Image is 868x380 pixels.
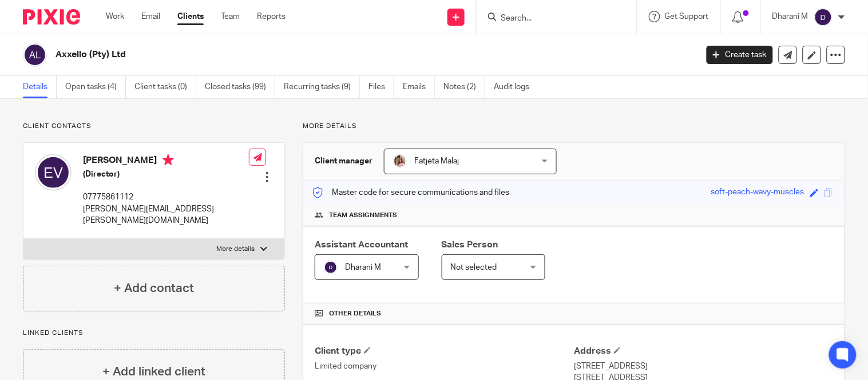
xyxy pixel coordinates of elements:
[162,154,174,166] i: Primary
[141,11,160,22] a: Email
[574,361,833,372] p: [STREET_ADDRESS]
[177,11,204,22] a: Clients
[221,11,240,22] a: Team
[114,279,194,297] h4: + Add contact
[443,76,485,98] a: Notes (2)
[83,154,249,169] h4: [PERSON_NAME]
[711,186,804,199] div: soft-peach-wavy-muscles
[315,240,408,249] span: Assistant Accountant
[65,76,126,98] a: Open tasks (4)
[329,211,397,220] span: Team assignments
[315,345,574,357] h4: Client type
[665,13,709,21] span: Get Support
[393,154,407,168] img: MicrosoftTeams-image%20(5).png
[23,43,47,67] img: svg%3E
[403,76,435,98] a: Emails
[329,309,381,318] span: Other details
[494,76,538,98] a: Audit logs
[35,154,72,191] img: svg%3E
[303,122,845,131] p: More details
[56,49,562,61] h2: Axxello (Pty) Ltd
[23,122,285,131] p: Client contacts
[284,76,360,98] a: Recurring tasks (9)
[83,169,249,180] h5: (Director)
[205,76,275,98] a: Closed tasks (99)
[451,263,497,271] span: Not selected
[574,345,833,357] h4: Address
[23,329,285,338] p: Linked clients
[315,361,574,372] p: Limited company
[772,11,808,22] p: Dharani M
[814,8,833,26] img: svg%3E
[106,11,124,22] a: Work
[23,9,80,25] img: Pixie
[707,46,773,64] a: Create task
[345,263,381,271] span: Dharani M
[257,11,286,22] a: Reports
[83,203,249,227] p: [PERSON_NAME][EMAIL_ADDRESS][PERSON_NAME][DOMAIN_NAME]
[23,76,57,98] a: Details
[83,191,249,203] p: 07775861112
[134,76,196,98] a: Client tasks (0)
[324,261,338,274] img: svg%3E
[442,240,498,249] span: Sales Person
[216,245,255,254] p: More details
[368,76,394,98] a: Files
[500,14,603,24] input: Search
[312,187,509,198] p: Master code for secure communications and files
[315,155,372,167] h3: Client manager
[414,157,459,165] span: Fatjeta Malaj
